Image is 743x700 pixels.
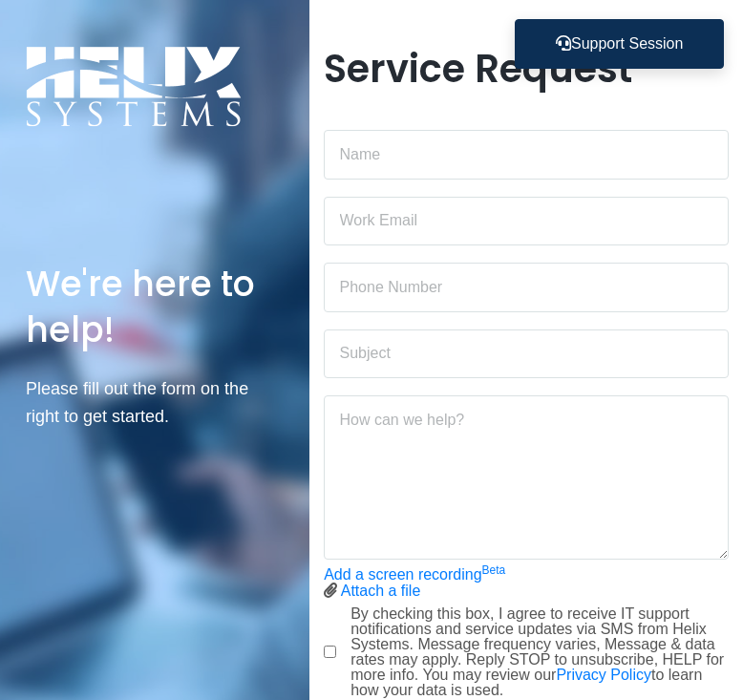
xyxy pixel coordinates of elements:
input: Subject [324,329,729,379]
label: By checking this box, I agree to receive IT support notifications and service updates via SMS fro... [350,606,729,698]
button: Support Session [515,19,724,69]
a: Privacy Policy [556,667,651,683]
h1: We're here to help! [26,262,284,352]
input: Phone Number [324,263,729,312]
img: Logo [26,46,242,127]
p: Please fill out the form on the right to get started. [26,375,284,431]
h1: Service Request [324,46,729,92]
a: Attach a file [341,583,421,599]
input: Name [324,130,729,180]
sup: Beta [482,563,506,577]
a: Add a screen recordingBeta [324,566,505,583]
input: Work Email [324,197,729,246]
